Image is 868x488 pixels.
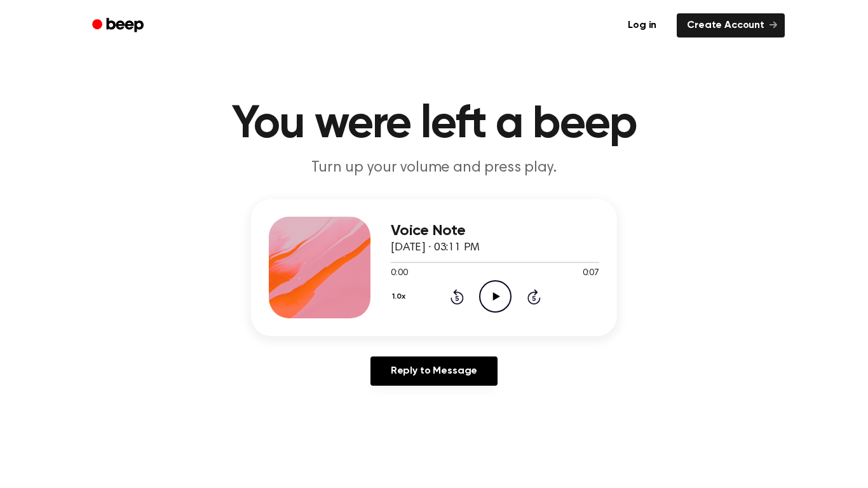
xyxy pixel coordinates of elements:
[109,102,759,147] h1: You were left a beep
[370,356,498,386] a: Reply to Message
[190,158,678,179] p: Turn up your volume and press play.
[391,286,410,308] button: 1.0x
[391,267,407,280] span: 0:00
[677,13,785,37] a: Create Account
[83,13,155,38] a: Beep
[391,222,599,240] h3: Voice Note
[583,267,599,280] span: 0:07
[391,242,480,254] span: [DATE] · 03:11 PM
[615,11,669,40] a: Log in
